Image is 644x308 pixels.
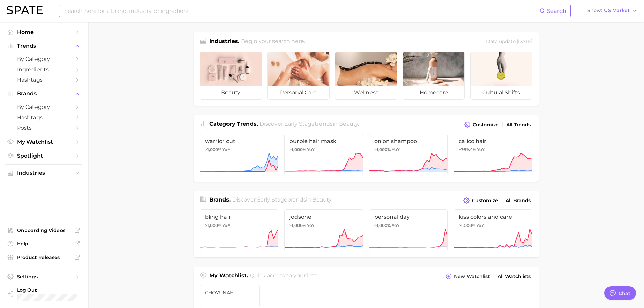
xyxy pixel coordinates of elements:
span: YoY [222,147,230,152]
span: >1,000% [289,147,306,152]
span: YoY [392,147,400,152]
span: cultural shifts [471,86,532,99]
a: kiss colors and care>1,000% YoY [454,209,532,251]
span: homecare [403,86,464,99]
span: calico hair [459,138,527,144]
span: >1,000% [459,223,475,228]
a: All Brands [504,196,532,205]
span: Home [17,29,71,35]
h1: My Watchlist. [209,271,248,281]
button: Customize [462,196,499,205]
a: CHOYUNAH [200,285,260,307]
span: personal day [374,214,443,220]
span: >1,000% [374,223,391,228]
span: Discover Early Stage trends in . [260,121,359,127]
span: Log Out [17,287,77,293]
span: Hashtags [17,114,71,121]
span: Ingredients [17,66,71,73]
span: Product Releases [17,254,71,260]
a: calico hair+769.4% YoY [454,134,532,175]
a: by Category [5,102,82,112]
a: Posts [5,123,82,133]
button: Industries [5,168,82,178]
a: Home [5,27,82,38]
button: Trends [5,41,82,51]
span: All Trends [506,122,531,128]
span: YoY [477,147,485,152]
a: Onboarding Videos [5,225,82,235]
span: >1,000% [205,223,221,228]
span: onion shampoo [374,138,443,144]
a: bling hair>1,000% YoY [200,209,279,251]
span: Category Trends . [209,121,258,127]
a: cultural shifts [470,52,532,100]
a: All Trends [505,120,532,129]
a: Hashtags [5,112,82,123]
span: Settings [17,274,71,280]
span: YoY [392,223,400,228]
span: +769.4% [459,147,476,152]
a: warrior cut>1,000% YoY [200,134,279,175]
a: personal care [267,52,330,100]
span: Search [547,8,566,14]
span: YoY [307,223,315,228]
a: homecare [403,52,465,100]
span: by Category [17,104,71,110]
span: My Watchlist [17,139,71,145]
span: Brands [17,91,71,97]
span: YoY [307,147,315,152]
h2: Quick access to your lists. [250,271,318,281]
input: Search here for a brand, industry, or ingredient [64,5,540,17]
span: Onboarding Videos [17,227,71,233]
span: personal care [268,86,329,99]
span: bling hair [205,214,273,220]
span: US Market [604,9,630,13]
a: by Category [5,54,82,64]
a: Ingredients [5,64,82,75]
span: Customize [472,198,498,204]
span: Industries [17,170,71,176]
a: wellness [335,52,397,100]
a: personal day>1,000% YoY [369,209,448,251]
span: beauty [200,86,262,99]
span: Discover Early Stage brands in . [232,196,332,203]
button: Brands [5,89,82,99]
a: Product Releases [5,252,82,262]
span: Help [17,241,71,247]
button: ShowUS Market [586,6,639,15]
a: Spotlight [5,150,82,161]
a: beauty [200,52,262,100]
span: CHOYUNAH [205,290,255,295]
a: Help [5,239,82,249]
a: Hashtags [5,75,82,85]
span: warrior cut [205,138,273,144]
span: Spotlight [17,152,71,159]
a: Settings [5,271,82,282]
span: Posts [17,125,71,131]
span: purple hair mask [289,138,358,144]
a: jodsone>1,000% YoY [284,209,363,251]
span: New Watchlist [454,274,490,279]
h1: Industries. [209,37,239,46]
span: Trends [17,43,71,49]
span: YoY [222,223,230,228]
span: YoY [476,223,484,228]
span: by Category [17,56,71,62]
a: All Watchlists [496,272,532,281]
a: onion shampoo>1,000% YoY [369,134,448,175]
h2: Begin your search here. [241,37,305,46]
span: Brands . [209,196,231,203]
span: kiss colors and care [459,214,527,220]
span: Customize [473,122,499,128]
span: All Brands [506,198,531,204]
a: purple hair mask>1,000% YoY [284,134,363,175]
a: My Watchlist [5,137,82,147]
span: >1,000% [289,223,306,228]
button: Customize [462,120,500,129]
span: wellness [335,86,397,99]
span: jodsone [289,214,358,220]
button: New Watchlist [444,271,491,281]
span: >1,000% [205,147,221,152]
span: Show [587,9,602,13]
span: beauty [312,196,331,203]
